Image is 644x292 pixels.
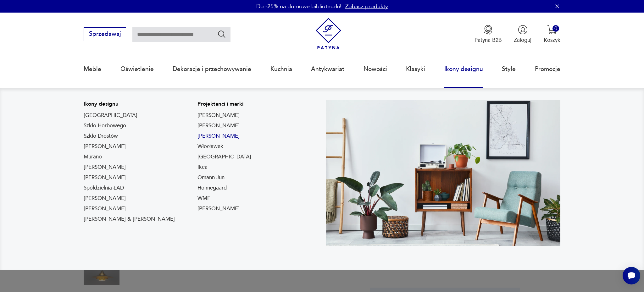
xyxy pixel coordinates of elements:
a: WMF [197,195,210,202]
a: Antykwariat [311,55,344,84]
a: Oświetlenie [120,55,154,84]
a: Ikona medaluPatyna B2B [475,25,502,44]
button: Patyna B2B [475,25,502,44]
img: Ikonka użytkownika [518,25,528,35]
a: [PERSON_NAME] [197,112,240,119]
a: Szkło Drostów [84,132,118,140]
a: [PERSON_NAME] [197,122,240,129]
a: [PERSON_NAME] [84,143,126,150]
a: [PERSON_NAME] [84,163,126,171]
p: Ikony designu [84,100,175,108]
p: Projektanci i marki [197,100,251,108]
img: Meble [326,100,560,246]
a: Kuchnia [270,55,292,84]
a: Meble [84,55,101,84]
a: [PERSON_NAME] [197,132,240,140]
a: Ikea [197,163,208,171]
a: Holmegaard [197,184,227,192]
a: [GEOGRAPHIC_DATA] [197,153,251,161]
img: Patyna - sklep z meblami i dekoracjami vintage [313,18,344,50]
a: [PERSON_NAME] & [PERSON_NAME] [84,215,175,223]
img: Ikona koszyka [547,25,557,35]
a: Dekoracje i przechowywanie [173,55,251,84]
a: Nowości [364,55,387,84]
a: Promocje [535,55,560,84]
p: Koszyk [544,36,560,44]
a: [GEOGRAPHIC_DATA] [84,112,137,119]
a: Włocławek [197,143,223,150]
a: Sprzedawaj [84,32,126,37]
a: Ikony designu [444,55,483,84]
a: Murano [84,153,102,161]
a: [PERSON_NAME] [84,205,126,212]
a: [PERSON_NAME] [84,174,126,181]
button: Zaloguj [514,25,531,44]
p: Do -25% na domowe biblioteczki! [256,3,341,10]
a: [PERSON_NAME] [84,195,126,202]
a: Style [502,55,516,84]
a: Omann Jun [197,174,225,181]
iframe: Smartsupp widget button [623,267,640,284]
p: Zaloguj [514,36,531,44]
button: Szukaj [217,30,226,39]
button: Sprzedawaj [84,27,126,41]
a: Zobacz produkty [345,3,388,10]
img: Ikona medalu [483,25,493,35]
a: [PERSON_NAME] [197,205,240,212]
a: Klasyki [406,55,425,84]
a: Szkło Horbowego [84,122,126,129]
a: Spółdzielnia ŁAD [84,184,124,192]
p: Patyna B2B [475,36,502,44]
button: 0Koszyk [544,25,560,44]
div: 0 [552,25,559,32]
